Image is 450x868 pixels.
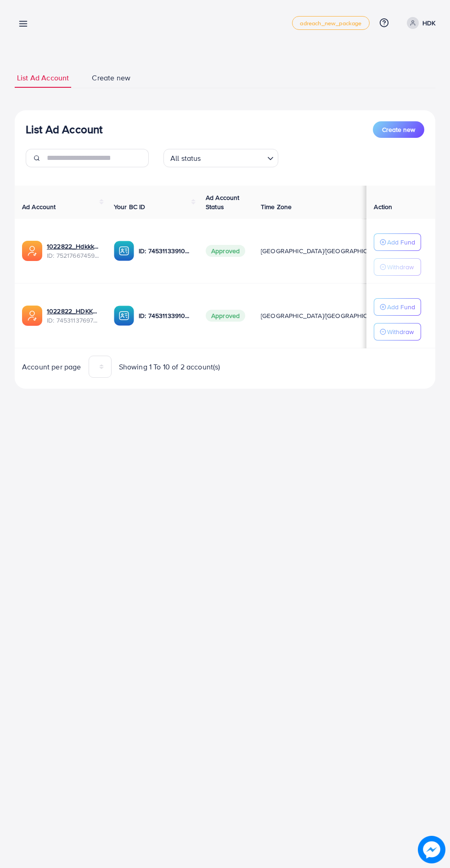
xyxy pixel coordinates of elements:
[292,16,369,30] a: adreach_new_package
[47,316,99,325] span: ID: 7453113769758228496
[204,150,264,165] input: Search for option
[374,258,421,276] button: Withdraw
[418,836,445,863] img: image
[114,202,146,211] span: Your BC ID
[114,306,134,326] img: ic-ba-acc.ded83a64.svg
[387,237,415,248] p: Add Fund
[22,362,81,372] span: Account per page
[119,362,220,372] span: Showing 1 To 10 of 2 account(s)
[47,242,99,251] a: 1022822_Hdkkkk_1751297798185
[403,17,435,29] a: HDK
[382,125,415,134] span: Create new
[387,301,415,312] p: Add Fund
[261,311,388,320] span: [GEOGRAPHIC_DATA]/[GEOGRAPHIC_DATA]
[163,149,278,167] div: Search for option
[139,310,191,321] p: ID: 7453113391088189456
[387,261,414,272] p: Withdraw
[261,246,388,255] span: [GEOGRAPHIC_DATA]/[GEOGRAPHIC_DATA]
[206,193,240,211] span: Ad Account Status
[374,323,421,340] button: Withdraw
[139,245,191,256] p: ID: 7453113391088189456
[22,241,42,261] img: ic-ads-acc.e4c84228.svg
[22,202,56,211] span: Ad Account
[22,306,42,326] img: ic-ads-acc.e4c84228.svg
[387,326,414,337] p: Withdraw
[47,242,99,261] div: <span class='underline'>1022822_Hdkkkk_1751297798185</span></br>7521766745976651793
[47,306,99,316] a: 1022822_HDKK_1735313283415
[47,251,99,260] span: ID: 7521766745976651793
[26,123,102,136] h3: List Ad Account
[206,310,245,322] span: Approved
[374,202,392,211] span: Action
[300,20,361,26] span: adreach_new_package
[374,298,421,316] button: Add Fund
[261,202,292,211] span: Time Zone
[373,121,424,138] button: Create new
[206,245,245,257] span: Approved
[92,73,130,83] span: Create new
[169,152,203,165] span: All status
[47,306,99,325] div: <span class='underline'>1022822_HDKK_1735313283415</span></br>7453113769758228496
[17,73,69,83] span: List Ad Account
[114,241,134,261] img: ic-ba-acc.ded83a64.svg
[422,17,435,28] p: HDK
[374,233,421,251] button: Add Fund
